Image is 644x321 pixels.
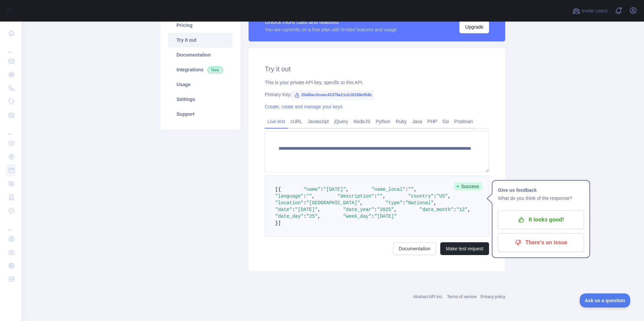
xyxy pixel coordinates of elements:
[456,207,468,212] span: "12"
[413,294,443,299] a: Abstract API Inc.
[448,193,451,199] span: ,
[408,187,414,192] span: ""
[410,116,425,127] a: Java
[452,116,476,127] a: Postman
[5,122,16,136] div: ...
[420,207,454,212] span: "date_month"
[434,200,437,206] span: ,
[5,218,16,231] div: ...
[275,220,278,226] span: }
[275,187,278,192] span: [
[168,33,232,47] a: Try it out
[331,116,351,127] a: jQuery
[305,116,331,127] a: Javascript
[498,210,584,229] button: It looks good!
[265,26,397,33] div: You are currently on a free plan with limited features and usage
[346,187,349,192] span: ,
[320,187,323,192] span: :
[468,207,470,212] span: ,
[374,214,397,219] span: "[DATE]"
[275,193,303,199] span: "language"
[265,104,343,109] a: Create, rotate and manage your keys
[440,116,452,127] a: Go
[265,64,489,74] h2: Try it out
[394,207,397,212] span: ,
[383,193,385,199] span: ,
[402,200,405,206] span: :
[265,91,489,98] div: Primary Key:
[318,207,320,212] span: ,
[275,207,292,212] span: "date"
[265,79,489,86] div: This is your private API key, specific to this API.
[414,187,417,192] span: ,
[408,193,434,199] span: "country"
[582,7,608,15] span: Invite users
[425,116,440,127] a: PHP
[295,207,318,212] span: "[DATE]"
[498,194,584,202] p: What do you think of the response?
[292,90,375,100] span: 2fa86ac0ceec43379a11cb18169ef64b
[168,92,232,107] a: Settings
[278,220,281,226] span: ]
[503,214,579,225] p: It looks good!
[306,193,312,199] span: ""
[503,237,579,248] p: There's an issue
[168,18,232,33] a: Pricing
[343,207,374,212] span: "date_year"
[343,214,372,219] span: "week_day"
[437,193,448,199] span: "US"
[168,62,232,77] a: Integrations New
[323,187,346,192] span: "[DATE]"
[377,193,383,199] span: ""
[337,193,374,199] span: "description"
[275,214,303,219] span: "date_day"
[447,294,476,299] a: Terms of service
[303,200,306,206] span: :
[207,67,223,73] span: New
[168,47,232,62] a: Documentation
[406,187,408,192] span: :
[351,116,373,127] a: NodeJS
[360,200,363,206] span: ,
[303,193,306,199] span: :
[374,193,377,199] span: :
[306,200,360,206] span: "[GEOGRAPHIC_DATA]"
[386,200,402,206] span: "type"
[571,5,609,16] button: Invite users
[406,200,434,206] span: "National"
[303,214,306,219] span: :
[393,116,410,127] a: Ruby
[373,116,393,127] a: Python
[453,207,456,212] span: :
[434,193,437,199] span: :
[5,40,16,54] div: ...
[318,214,320,219] span: ,
[312,193,315,199] span: ,
[265,18,397,26] div: Unlock more calls and features
[303,187,320,192] span: "name"
[459,21,489,33] button: Upgrade
[374,207,377,212] span: :
[168,77,232,92] a: Usage
[168,107,232,121] a: Support
[288,116,305,127] a: cURL
[440,242,489,255] button: Make test request
[498,186,584,194] h1: Give us feedback
[265,116,288,127] a: Live test
[580,293,631,308] iframe: Toggle Customer Support
[498,233,584,252] button: There's an issue
[393,242,436,255] a: Documentation
[306,214,318,219] span: "25"
[377,207,394,212] span: "2025"
[372,214,374,219] span: :
[372,187,406,192] span: "name_local"
[278,187,281,192] span: {
[481,294,505,299] a: Privacy policy
[275,200,303,206] span: "location"
[292,207,295,212] span: :
[454,182,482,190] span: Success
